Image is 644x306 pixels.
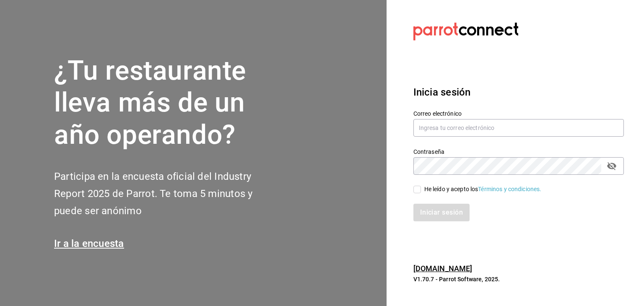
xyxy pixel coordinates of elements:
a: Términos y condiciones. [478,186,541,192]
h3: Inicia sesión [413,85,624,100]
a: [DOMAIN_NAME] [413,264,473,273]
div: He leído y acepto los [424,185,542,194]
input: Ingresa tu correo electrónico [413,119,624,137]
label: Contraseña [413,148,624,154]
button: passwordField [605,159,619,173]
h1: ¿Tu restaurante lleva más de un año operando? [54,55,280,151]
label: Correo electrónico [413,110,624,116]
h2: Participa en la encuesta oficial del Industry Report 2025 de Parrot. Te toma 5 minutos y puede se... [54,168,280,219]
a: Ir a la encuesta [54,238,124,249]
p: V1.70.7 - Parrot Software, 2025. [413,275,624,283]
